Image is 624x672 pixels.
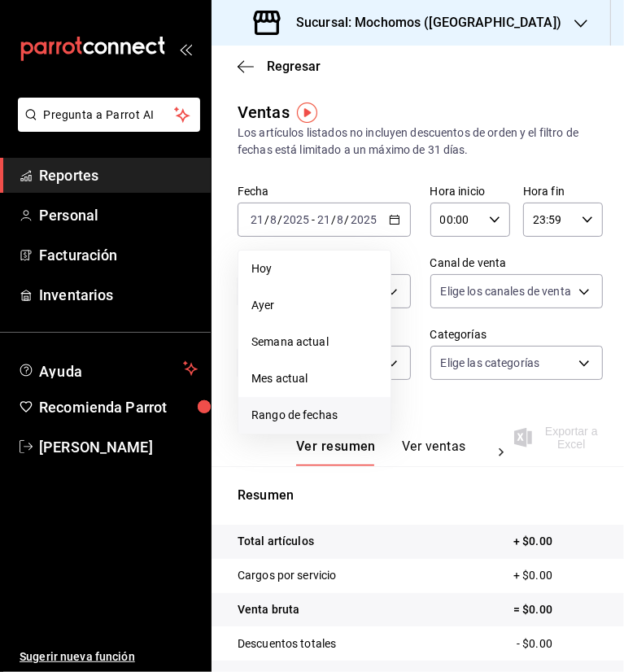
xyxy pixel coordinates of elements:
span: Elige las categorías [441,355,540,371]
label: Fecha [238,186,411,198]
input: -- [269,213,277,226]
button: open_drawer_menu [179,42,192,55]
span: Regresar [267,59,321,74]
p: + $0.00 [513,567,598,584]
div: navigation tabs [296,439,485,466]
button: Ver resumen [296,439,376,466]
input: -- [250,213,264,226]
span: Facturación [39,244,198,266]
img: Tooltip marker [297,103,317,123]
span: / [277,213,282,226]
span: / [331,213,336,226]
span: Reportes [39,164,198,186]
button: Regresar [238,59,321,74]
p: Cargos por servicio [238,567,337,584]
span: Mes actual [251,370,377,387]
a: Pregunta a Parrot AI [11,118,200,135]
label: Categorías [430,329,604,341]
label: Canal de venta [430,258,604,269]
span: Sugerir nueva función [20,648,198,665]
span: Rango de fechas [251,407,377,424]
span: Hoy [251,260,377,277]
button: Pregunta a Parrot AI [18,98,200,132]
div: Ventas [238,100,290,124]
p: + $0.00 [513,533,598,550]
span: - [312,213,315,226]
label: Hora fin [523,186,603,198]
h3: Sucursal: Mochomos ([GEOGRAPHIC_DATA]) [283,13,561,33]
span: Personal [39,204,198,226]
span: Semana actual [251,334,377,351]
input: ---- [282,213,310,226]
span: / [345,213,350,226]
span: Ayuda [39,359,177,378]
p: - $0.00 [517,635,598,652]
p: = $0.00 [513,601,598,618]
span: Recomienda Parrot [39,396,198,418]
input: -- [316,213,331,226]
p: Resumen [238,486,598,505]
input: ---- [350,213,377,226]
span: Pregunta a Parrot AI [44,107,175,124]
p: Total artículos [238,533,314,550]
button: Ver ventas [402,439,466,466]
div: Los artículos listados no incluyen descuentos de orden y el filtro de fechas está limitado a un m... [238,124,598,159]
p: Descuentos totales [238,635,336,652]
span: Elige los canales de venta [441,283,571,299]
span: / [264,213,269,226]
label: Hora inicio [430,186,510,198]
span: Inventarios [39,284,198,306]
span: Ayer [251,297,377,314]
span: [PERSON_NAME] [39,436,198,458]
input: -- [337,213,345,226]
p: Venta bruta [238,601,299,618]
